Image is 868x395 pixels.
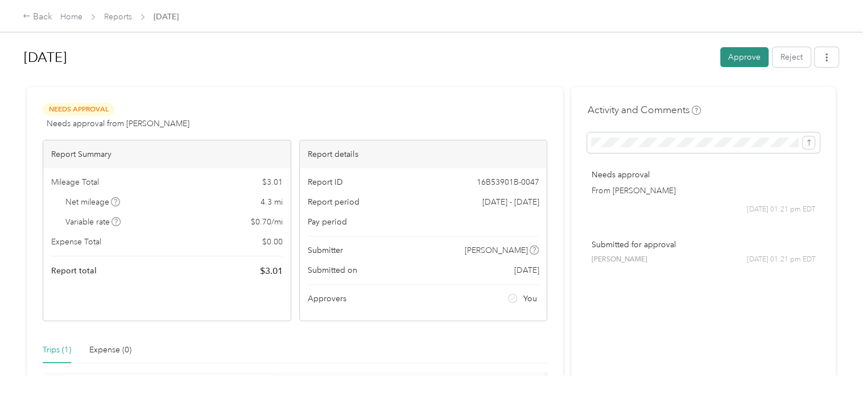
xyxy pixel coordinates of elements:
button: Reject [772,47,811,67]
span: 16B53901B-0047 [476,176,539,188]
span: Net mileage [65,196,121,208]
span: [DATE] 01:21 pm EDT [747,205,816,215]
h4: Activity and Comments [587,103,701,117]
span: Report period [308,196,359,208]
p: From [PERSON_NAME] [591,185,816,197]
p: Needs approval [591,169,816,181]
iframe: Everlance-gr Chat Button Frame [804,331,868,395]
span: Mileage Total [51,176,99,188]
span: Submitted on [308,264,357,276]
span: Needs approval from [PERSON_NAME] [47,118,189,130]
div: Report Summary [43,140,291,168]
span: [DATE] [514,264,539,276]
span: You [523,293,537,305]
div: Trips (1) [43,344,71,356]
button: Approve [720,47,768,67]
span: Variable rate [65,216,121,228]
span: [DATE] - [DATE] [482,196,539,208]
span: [DATE] 01:21 pm EDT [747,255,816,265]
span: [PERSON_NAME] [465,244,528,256]
span: $ 3.01 [262,176,283,188]
span: $ 0.70 / mi [251,216,283,228]
span: Expense Total [51,236,101,248]
div: Back [23,10,52,24]
span: Needs Approval [43,103,114,116]
span: Submitter [308,244,343,256]
h1: Aug 2025 [24,44,712,71]
a: Reports [104,12,132,22]
span: Approvers [308,293,346,305]
span: Report total [51,265,97,277]
p: Submitted for approval [591,239,816,251]
a: Home [60,12,82,22]
span: $ 0.00 [262,236,283,248]
span: [DATE] [154,11,179,23]
div: Report details [300,140,547,168]
span: [PERSON_NAME] [591,255,647,265]
div: Expense (0) [89,344,131,356]
span: Report ID [308,176,343,188]
span: 4.3 mi [261,196,283,208]
span: $ 3.01 [260,264,283,278]
span: Pay period [308,216,347,228]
